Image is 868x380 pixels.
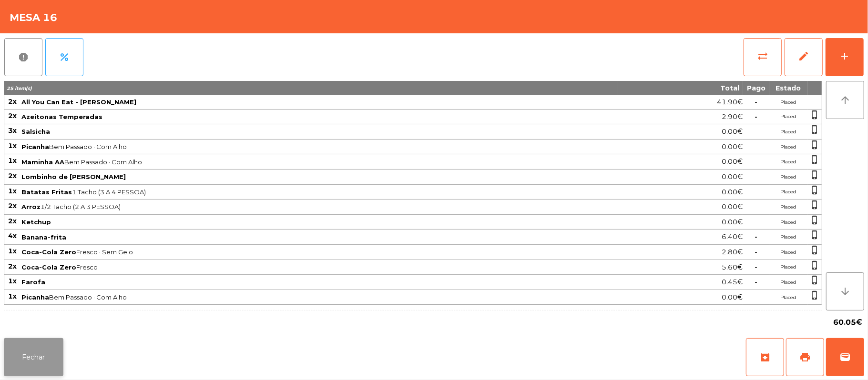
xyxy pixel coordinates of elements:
button: edit [785,38,823,76]
span: 1x [8,277,17,285]
button: sync_alt [744,38,782,76]
span: phone_iphone [810,125,819,134]
span: 41.90€ [717,96,743,109]
span: 2x [8,262,17,270]
button: arrow_downward [826,272,864,310]
span: - [755,112,758,121]
span: 2x [8,111,17,120]
span: 6.40€ [722,230,743,243]
span: 2.90€ [722,110,743,123]
span: Azeitonas Temperadas [21,113,102,120]
span: Coca-Cola Zero [21,248,76,256]
td: Placed [769,140,807,155]
span: phone_iphone [810,200,819,210]
span: 1x [8,247,17,255]
span: Arroz [21,203,41,210]
span: 0.00€ [722,170,743,183]
td: Placed [769,154,807,170]
th: Pago [743,81,769,95]
span: Salsicha [21,128,50,135]
span: Lombinho de [PERSON_NAME] [21,173,126,180]
span: 1x [8,292,17,300]
h4: Mesa 16 [10,10,57,25]
span: 2x [8,97,17,106]
span: phone_iphone [810,110,819,120]
button: wallet [826,338,864,376]
span: 2x [8,171,17,180]
button: arrow_upward [826,81,864,119]
span: 2.80€ [722,246,743,259]
td: Placed [769,290,807,305]
span: phone_iphone [810,245,819,255]
button: percent [45,38,83,76]
span: - [755,278,758,286]
span: 0.00€ [722,125,743,138]
span: - [755,248,758,256]
span: sync_alt [757,50,768,62]
span: 0.00€ [722,216,743,229]
span: phone_iphone [810,290,819,300]
span: 1/2 Tacho (2 A 3 PESSOA) [21,203,616,210]
span: report [18,51,29,63]
span: phone_iphone [810,275,819,285]
td: Placed [769,110,807,125]
span: phone_iphone [810,155,819,164]
td: Placed [769,275,807,290]
td: Placed [769,215,807,230]
span: phone_iphone [810,230,819,240]
span: Picanha [21,143,49,150]
span: wallet [839,351,851,363]
span: Farofa [21,278,45,286]
span: - [755,232,758,241]
span: phone_iphone [810,260,819,270]
span: 0.00€ [722,155,743,168]
th: Total [617,81,743,95]
th: Estado [769,81,807,95]
td: Placed [769,260,807,275]
span: Bem Passado · Com Alho [21,158,616,166]
td: Placed [769,185,807,200]
span: 0.45€ [722,276,743,289]
span: 0.00€ [722,140,743,153]
span: Maminha AA [21,158,64,166]
span: phone_iphone [810,170,819,180]
span: 4x [8,231,17,240]
span: Batatas Fritas [21,188,72,196]
span: 60.05€ [833,315,862,330]
span: 2x [8,217,17,225]
span: 5.60€ [722,261,743,274]
span: print [799,351,811,363]
span: archive [759,351,771,363]
span: 1 Tacho (3 A 4 PESSOA) [21,188,616,196]
span: Bem Passado · Com Alho [21,143,616,150]
td: Placed [769,95,807,110]
span: Fresco · Sem Gelo [21,248,616,256]
span: phone_iphone [810,215,819,225]
span: 0.00€ [722,186,743,199]
span: 3x [8,126,17,135]
span: Fresco [21,263,616,271]
span: All You Can Eat - [PERSON_NAME] [21,98,136,106]
span: - [755,263,758,271]
button: archive [746,338,784,376]
span: Picanha [21,293,49,301]
span: 1x [8,187,17,195]
span: percent [59,51,70,63]
button: report [4,38,42,76]
span: 1x [8,156,17,165]
td: Placed [769,124,807,140]
span: 0.00€ [722,200,743,213]
button: print [786,338,824,376]
span: Bem Passado · Com Alho [21,293,616,301]
td: Placed [769,170,807,185]
div: add [839,50,850,62]
span: edit [798,50,809,62]
td: Placed [769,245,807,260]
span: Ketchup [21,218,51,226]
span: phone_iphone [810,140,819,150]
button: Fechar [4,338,63,376]
td: Placed [769,230,807,245]
span: 25 item(s) [7,85,32,91]
span: 0.00€ [722,291,743,304]
span: 1x [8,141,17,150]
